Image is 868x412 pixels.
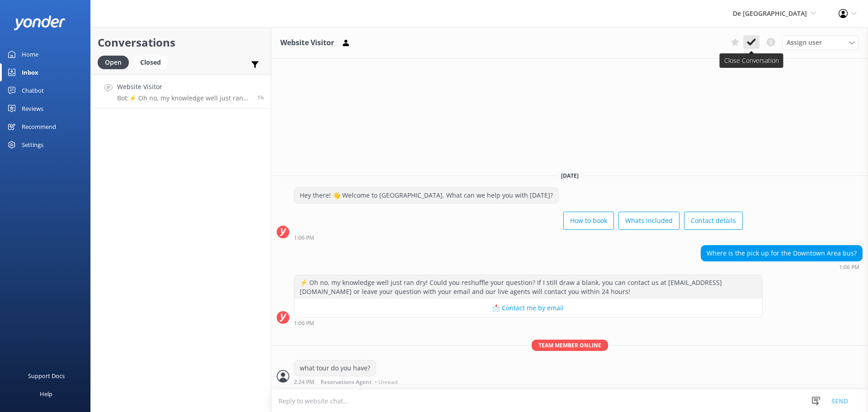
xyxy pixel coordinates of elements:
div: Support Docs [28,367,65,385]
div: Settings [22,136,43,154]
span: Oct 10 2025 01:06pm (UTC -04:00) America/Caracas [257,94,264,101]
div: Oct 10 2025 01:06pm (UTC -04:00) America/Caracas [294,234,743,241]
div: Where is the pick up for the Downtown Area bus? [701,246,862,261]
span: Team member online [532,340,608,351]
h3: Website Visitor [280,37,334,49]
button: Whats included [618,212,679,230]
a: Closed [133,57,172,67]
strong: 1:06 PM [839,265,859,270]
span: • Unread [375,379,397,385]
div: Reviews [22,99,43,118]
a: Website VisitorBot:⚡ Oh no, my knowledge well just ran dry! Could you reshuffle your question? If... [91,75,271,109]
div: Oct 10 2025 01:06pm (UTC -04:00) America/Caracas [294,320,763,326]
div: Closed [133,56,168,69]
div: ⚡ Oh no, my knowledge well just ran dry! Could you reshuffle your question? If I still draw a bla... [294,275,762,299]
img: yonder-white-logo.png [14,15,66,30]
a: Open [98,57,133,67]
div: Oct 10 2025 01:06pm (UTC -04:00) America/Caracas [701,264,863,270]
div: Open [98,56,129,69]
button: Contact details [684,212,743,230]
h2: Conversations [98,34,264,51]
div: Inbox [22,63,38,81]
div: Assign User [782,35,859,50]
h4: Website Visitor [117,82,250,92]
div: Hey there! 👋 Welcome to [GEOGRAPHIC_DATA]. What can we help you with [DATE]? [294,188,558,203]
span: De [GEOGRAPHIC_DATA] [733,9,807,18]
strong: 1:06 PM [294,321,314,326]
p: Bot: ⚡ Oh no, my knowledge well just ran dry! Could you reshuffle your question? If I still draw ... [117,94,250,102]
strong: 1:06 PM [294,235,314,241]
button: How to book [563,212,614,230]
div: Oct 10 2025 02:24pm (UTC -04:00) America/Caracas [294,379,400,385]
span: Reservations Agent [321,379,372,385]
strong: 2:24 PM [294,379,314,385]
button: 📩 Contact me by email [294,299,762,317]
div: Chatbot [22,81,44,99]
span: [DATE] [556,172,584,180]
div: Home [22,45,38,63]
span: Assign user [787,38,822,47]
div: Help [40,385,52,403]
div: what tour do you have? [294,360,376,376]
div: Recommend [22,118,56,136]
